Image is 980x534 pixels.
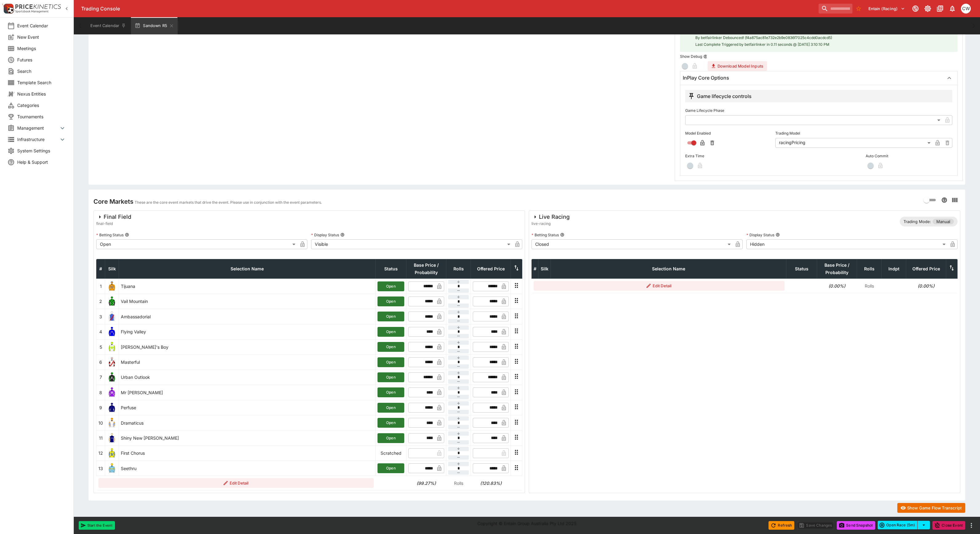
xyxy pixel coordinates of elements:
img: runner 8 [107,387,117,397]
button: Display Status [776,233,780,237]
th: Status [376,259,406,279]
div: split button [878,521,930,529]
td: 10 [97,415,105,430]
span: Management [17,125,59,131]
h6: InPlay Core Options [683,75,729,81]
span: live-racing [531,221,570,227]
span: New Event [17,34,66,40]
th: Rolls [446,259,471,279]
button: Event Calendar [87,17,130,34]
p: Show Debug [680,54,702,59]
button: Open [377,418,404,428]
div: Final Field [96,213,131,221]
img: runner 7 [107,372,117,382]
div: Game lifecycle controls [688,92,752,100]
img: runner 6 [107,357,117,367]
td: Urban Outlook [119,370,376,385]
td: Vail Mountain [119,294,376,309]
td: 3 [97,309,105,324]
div: Live Racing [531,213,570,221]
button: No Bookmarks [854,4,863,14]
h4: Core Markets [93,198,133,206]
label: Trading Model [775,129,952,138]
button: Open [377,296,404,306]
td: 9 [97,400,105,415]
td: 4 [97,324,105,339]
button: Notifications [947,3,958,14]
td: 2 [97,294,105,309]
button: Documentation [935,3,946,14]
td: 13 [97,461,105,476]
button: Show Game Flow Transcript [897,503,965,513]
label: Game Lifecycle Phase [685,106,952,115]
button: Refresh [769,521,794,530]
span: Template Search [17,79,66,86]
button: Open [377,433,404,443]
td: 8 [97,385,105,400]
img: runner 2 [107,296,117,306]
span: Event Calendar [17,22,66,29]
span: Tournaments [17,113,66,120]
button: Display Status [340,233,345,237]
td: Perfuse [119,400,376,415]
button: Open [377,327,404,337]
th: Status [786,259,817,279]
p: Rolls [859,283,880,289]
p: Display Status [746,232,774,238]
span: Categories [17,102,66,108]
button: select merge strategy [918,521,930,529]
span: Attempted @ [DATE] 3:30:17 PM By betfairlinker Debounced! (f4a875ac81e732e2b9e0836f7025c4cdd0acdc... [695,29,832,47]
img: PriceKinetics Logo [2,2,14,15]
button: Open [377,281,404,291]
label: Model Enabled [685,129,772,138]
label: Auto Commit [866,151,952,161]
button: Open [377,463,404,473]
th: Selection Name [551,259,786,279]
button: Edit Detail [534,281,784,291]
button: Open [377,312,404,321]
img: PriceKinetics [15,4,61,9]
th: # [97,259,105,279]
div: Open [96,239,298,249]
span: Search [17,68,66,74]
th: Offered Price [906,259,946,279]
td: [PERSON_NAME]'s Boy [119,339,376,354]
td: Tijuana [119,279,376,294]
th: Rolls [857,259,882,279]
button: Open [377,387,404,397]
p: These are the core event markets that drive the event. Please use in conjunction with the event p... [135,199,322,206]
p: Scratched [377,450,404,456]
span: Nexus Entities [17,91,66,97]
button: Open [377,357,404,367]
td: Masterful [119,355,376,370]
img: runner 10 [107,418,117,428]
td: Flying Valley [119,324,376,339]
button: Sandown R5 [131,17,178,34]
td: 5 [97,339,105,354]
button: Open [377,372,404,382]
span: Futures [17,57,66,63]
div: Trading Console [81,6,816,12]
th: Selection Name [119,259,376,279]
td: Dramaticus [119,415,376,430]
button: Show Debug [703,54,708,59]
span: Meetings [17,45,66,52]
button: Betting Status [560,233,564,237]
th: # [532,259,539,279]
img: runner 3 [107,312,117,321]
label: Extra Time [685,151,772,161]
img: Sportsbook Management [15,10,49,13]
button: Select Tenant [865,4,909,14]
button: Start the Event [79,521,115,530]
h6: (0.00%) [819,283,855,289]
th: Base Price / Probability [406,259,446,279]
td: Shiny New [PERSON_NAME] [119,430,376,446]
button: Edit Detail [98,478,374,488]
th: Offered Price [471,259,511,279]
p: Betting Status [531,232,559,238]
td: Seethru [119,461,376,476]
td: 1 [97,279,105,294]
div: Christopher Winter [961,4,971,14]
img: runner 1 [107,281,117,291]
td: 6 [97,355,105,370]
